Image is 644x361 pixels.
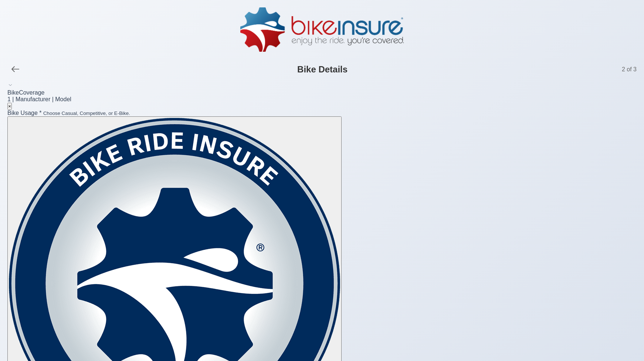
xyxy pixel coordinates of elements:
button: × [7,103,12,110]
span: 2 of 3 [622,66,637,72]
small: Choose Casual, Competitive, or E-Bike. [43,110,130,116]
div: 1 | Manufacturer | Model [7,96,637,103]
div: BikeCoverage [7,89,637,96]
img: BikeInsure Logo [240,7,404,52]
label: Bike Usage [7,110,42,116]
h1: Bike Details [297,64,348,75]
